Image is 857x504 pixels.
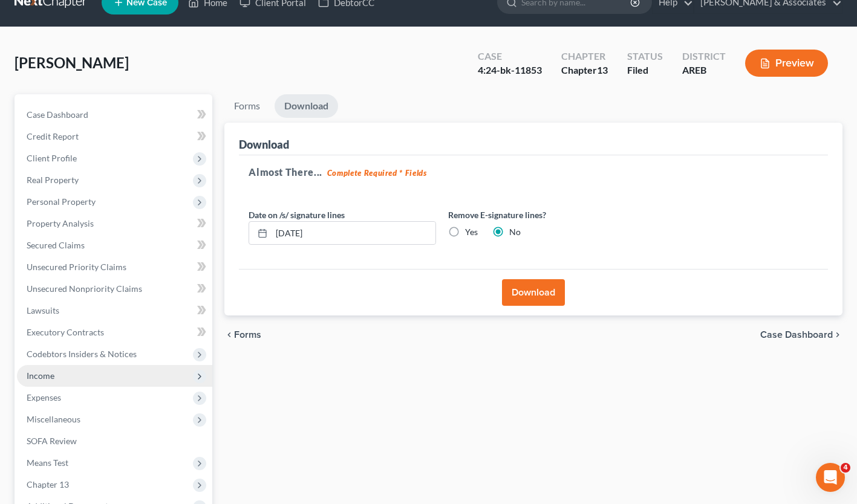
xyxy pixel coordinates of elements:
span: Credit Report [27,131,79,141]
a: Case Dashboard [17,104,212,126]
span: Miscellaneous [27,414,80,424]
span: Lawsuits [27,305,59,315]
a: Secured Claims [17,234,212,256]
span: SOFA Review [27,436,77,446]
a: Executory Contracts [17,321,212,343]
span: Property Analysis [27,218,94,228]
a: Unsecured Nonpriority Claims [17,278,212,300]
button: Download [502,279,565,306]
span: Chapter 13 [27,479,69,489]
i: chevron_right [833,330,842,340]
label: Remove E-signature lines? [448,208,636,221]
label: Yes [465,226,478,238]
div: Chapter [561,50,608,63]
span: 13 [597,64,608,76]
a: Unsecured Priority Claims [17,256,212,278]
span: Real Property [27,175,79,185]
a: Forms [224,94,270,118]
span: Expenses [27,392,61,402]
a: Credit Report [17,126,212,147]
iframe: Intercom live chat [816,463,845,492]
span: Means Test [27,457,68,468]
div: Status [627,50,663,63]
div: Download [239,137,289,152]
span: [PERSON_NAME] [15,54,129,71]
button: Preview [745,50,828,77]
div: District [682,50,726,63]
div: 4:24-bk-11853 [478,63,542,77]
div: Case [478,50,542,63]
i: chevron_left [224,330,234,340]
a: SOFA Review [17,430,212,452]
span: Executory Contracts [27,327,104,337]
a: Download [275,94,338,118]
span: Forms [234,330,261,340]
label: Date on /s/ signature lines [249,208,345,221]
a: Lawsuits [17,300,212,321]
a: Property Analysis [17,213,212,234]
a: Case Dashboard chevron_right [760,330,842,340]
h5: Almost There... [249,165,818,179]
span: Codebtors Insiders & Notices [27,349,137,359]
strong: Complete Required * Fields [327,168,427,178]
button: chevron_left Forms [224,330,278,340]
span: Unsecured Nonpriority Claims [27,283,142,294]
span: Income [27,370,54,381]
span: Case Dashboard [760,330,833,340]
span: Client Profile [27,153,77,163]
div: AREB [682,63,726,77]
label: No [509,226,521,238]
span: Case Dashboard [27,109,88,120]
div: Filed [627,63,663,77]
span: Secured Claims [27,240,85,250]
span: 4 [841,463,850,473]
span: Personal Property [27,196,96,207]
input: MM/DD/YYYY [272,222,435,245]
div: Chapter [561,63,608,77]
span: Unsecured Priority Claims [27,262,126,272]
